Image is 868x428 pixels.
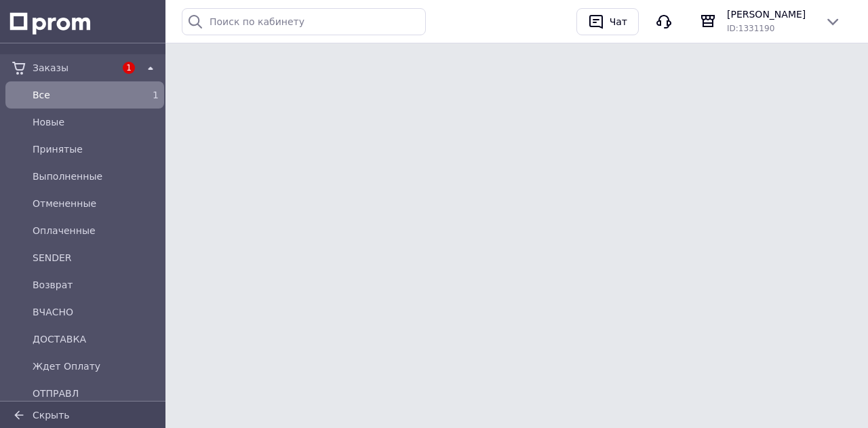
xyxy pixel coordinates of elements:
[33,224,159,237] span: Оплаченные
[33,305,159,319] span: ВЧАСНО
[33,170,159,183] span: Выполненные
[727,7,814,21] span: [PERSON_NAME]
[33,387,159,400] span: ОТПРАВЛ
[33,332,159,346] span: ДОСТАВКА
[33,251,159,265] span: SENDER
[33,278,159,292] span: Возврат
[182,8,426,35] input: Поиск по кабинету
[123,62,135,74] span: 1
[33,88,132,102] span: Все
[607,12,630,32] div: Чат
[33,359,159,373] span: Ждет Оплату
[33,61,115,75] span: Заказы
[727,24,774,33] span: ID: 1331190
[576,8,639,35] button: Чат
[33,115,159,129] span: Новые
[153,90,159,100] span: 1
[33,197,159,210] span: Отмененные
[33,410,70,421] span: Скрыть
[33,142,159,156] span: Принятые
